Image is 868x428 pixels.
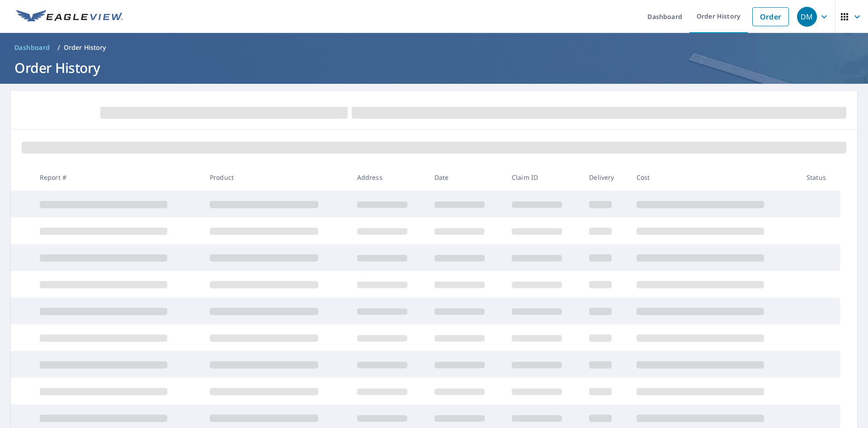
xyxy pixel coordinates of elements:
[33,164,203,191] th: Report #
[350,164,427,191] th: Address
[14,43,50,52] span: Dashboard
[57,42,60,53] li: /
[582,164,629,191] th: Delivery
[11,40,857,55] nav: breadcrumb
[629,164,799,191] th: Cost
[64,43,106,52] p: Order History
[11,40,54,55] a: Dashboard
[11,58,857,77] h1: Order History
[427,164,505,191] th: Date
[797,7,817,27] div: DM
[752,7,789,26] a: Order
[505,164,582,191] th: Claim ID
[799,164,840,191] th: Status
[16,10,123,24] img: EV Logo
[203,164,350,191] th: Product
